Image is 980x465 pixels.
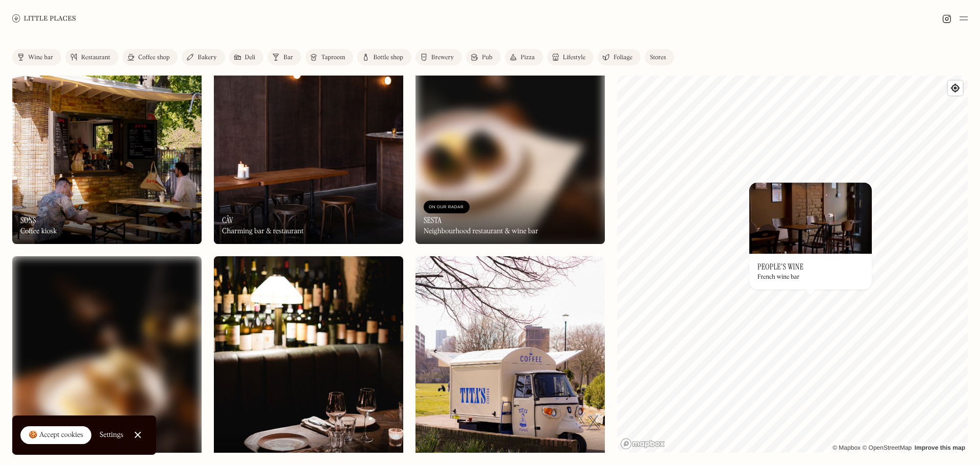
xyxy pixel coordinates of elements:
button: Find my location [948,81,963,95]
div: On Our Radar [429,202,464,212]
div: Neighbourhood restaurant & wine bar [424,227,538,236]
a: People's WinePeople's WinePeople's WineFrench wine bar [749,182,872,289]
a: Bottle shop [357,49,411,65]
div: Deli [245,55,256,61]
a: Lifestyle [547,49,594,65]
div: Charming bar & restaurant [222,227,304,236]
div: Taproom [321,55,345,61]
a: Deli [229,49,264,65]
a: Stores [645,49,674,65]
a: Restaurant [65,49,118,65]
a: OpenStreetMap [862,444,912,451]
h3: People's Wine [757,262,803,272]
div: Brewery [431,55,454,61]
div: Pizza [521,55,535,61]
canvas: Map [617,76,968,453]
a: SestaSestaOn Our RadarSestaNeighbourhood restaurant & wine bar [415,16,605,243]
div: Restaurant [81,55,110,61]
a: CâvCâvCâvCharming bar & restaurant [214,16,403,243]
div: Bar [283,55,293,61]
h3: Câv [222,215,233,225]
img: Sons [12,16,202,243]
a: Brewery [415,49,462,65]
a: Taproom [305,49,353,65]
a: Coffee shop [122,49,178,65]
div: Wine bar [28,55,53,61]
img: Câv [214,16,403,243]
a: Improve this map [915,444,965,451]
a: Pizza [505,49,543,65]
div: 🍪 Accept cookies [29,430,83,440]
div: Bakery [198,55,216,61]
a: Settings [100,424,124,447]
div: French wine bar [757,274,799,281]
a: Foliage [598,49,641,65]
a: 🍪 Accept cookies [20,426,91,445]
a: SonsSonsSonsCoffee kiosk [12,16,202,243]
div: Settings [100,431,124,438]
a: Bar [267,49,301,65]
a: Wine bar [12,49,61,65]
div: Pub [482,55,493,61]
img: Sesta [415,16,605,243]
div: Stores [650,55,666,61]
div: Coffee kiosk [20,227,57,236]
img: People's Wine [749,182,872,254]
a: Bakery [182,49,225,65]
div: Lifestyle [563,55,585,61]
a: Mapbox [832,444,861,451]
h3: Sons [20,215,36,225]
div: Bottle shop [373,55,403,61]
div: Coffee shop [138,55,169,61]
a: Pub [466,49,501,65]
a: Mapbox homepage [620,438,665,450]
h3: Sesta [424,215,442,225]
div: Foliage [614,55,632,61]
a: Close Cookie Popup [128,425,148,445]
